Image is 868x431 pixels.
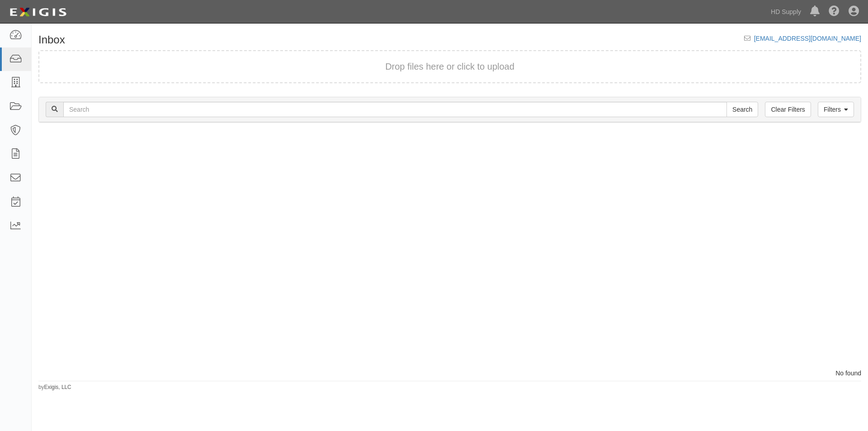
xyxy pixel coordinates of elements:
small: by [38,384,71,391]
i: Help Center - Complianz [829,6,840,17]
a: [EMAIL_ADDRESS][DOMAIN_NAME] [754,35,861,42]
input: Search [63,102,727,117]
img: logo-5460c22ac91f19d4615b14bd174203de0afe785f0fc80cf4dbbc73dc1793850b.png [7,4,69,20]
div: No found [32,369,868,378]
a: Exigis, LLC [44,384,71,390]
a: Filters [818,102,854,117]
button: Drop files here or click to upload [385,60,514,73]
a: Clear Filters [765,102,811,117]
h1: Inbox [38,34,65,46]
a: HD Supply [766,3,806,21]
input: Search [726,102,758,117]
